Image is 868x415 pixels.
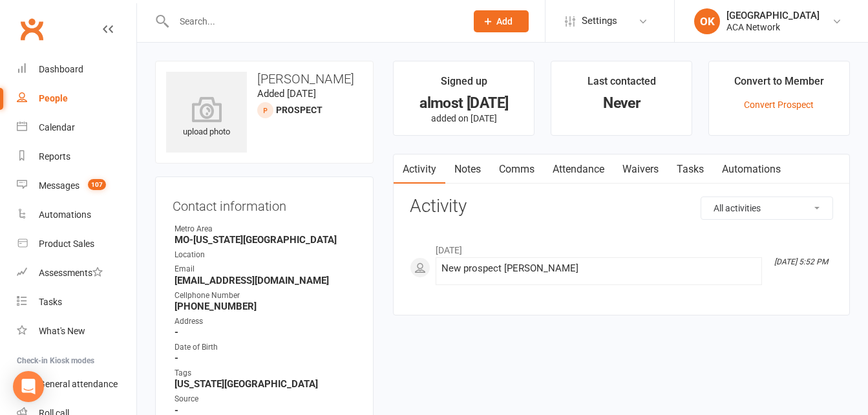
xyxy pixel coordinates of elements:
[587,73,656,96] div: Last contacted
[441,263,756,274] div: New prospect [PERSON_NAME]
[39,268,103,278] div: Assessments
[405,96,522,110] div: almost [DATE]
[39,297,62,307] div: Tasks
[563,96,680,110] div: Never
[175,341,356,354] div: Date of Birth
[88,179,106,190] span: 107
[744,100,814,110] a: Convert Prospect
[394,154,445,184] a: Activity
[166,96,247,139] div: upload photo
[39,122,75,133] div: Calendar
[17,259,136,288] a: Assessments
[441,73,487,96] div: Signed up
[175,263,356,275] div: Email
[17,229,136,259] a: Product Sales
[17,84,136,113] a: People
[175,275,356,286] strong: [EMAIL_ADDRESS][DOMAIN_NAME]
[613,154,668,184] a: Waivers
[175,326,356,338] strong: -
[175,367,356,379] div: Tags
[17,370,136,399] a: General attendance kiosk mode
[726,10,820,21] div: [GEOGRAPHIC_DATA]
[173,194,356,213] h3: Contact information
[39,180,79,191] div: Messages
[39,209,91,220] div: Automations
[175,249,356,261] div: Location
[170,12,457,30] input: Search...
[734,73,824,96] div: Convert to Member
[17,317,136,346] a: What's New
[445,154,490,184] a: Notes
[405,113,522,123] p: added on [DATE]
[175,234,356,246] strong: MO-[US_STATE][GEOGRAPHIC_DATA]
[17,200,136,229] a: Automations
[410,197,833,217] h3: Activity
[774,257,828,266] i: [DATE] 5:52 PM
[175,378,356,390] strong: [US_STATE][GEOGRAPHIC_DATA]
[257,88,316,100] time: Added [DATE]
[17,171,136,200] a: Messages 107
[175,315,356,328] div: Address
[39,64,83,74] div: Dashboard
[39,326,85,336] div: What's New
[17,288,136,317] a: Tasks
[175,223,356,235] div: Metro Area
[474,10,529,32] button: Add
[410,237,833,257] li: [DATE]
[17,55,136,84] a: Dashboard
[726,21,820,33] div: ACA Network
[175,393,356,405] div: Source
[713,154,790,184] a: Automations
[276,105,323,115] snap: prospect
[17,113,136,142] a: Calendar
[694,8,720,34] div: OK
[39,239,94,249] div: Product Sales
[544,154,613,184] a: Attendance
[496,16,513,27] span: Add
[39,379,118,389] div: General attendance
[39,93,68,103] div: People
[175,290,356,302] div: Cellphone Number
[166,72,363,86] h3: [PERSON_NAME]
[490,154,544,184] a: Comms
[668,154,713,184] a: Tasks
[175,301,356,312] strong: [PHONE_NUMBER]
[39,151,70,162] div: Reports
[175,352,356,364] strong: -
[582,6,617,36] span: Settings
[13,371,44,402] div: Open Intercom Messenger
[16,13,48,45] a: Clubworx
[17,142,136,171] a: Reports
